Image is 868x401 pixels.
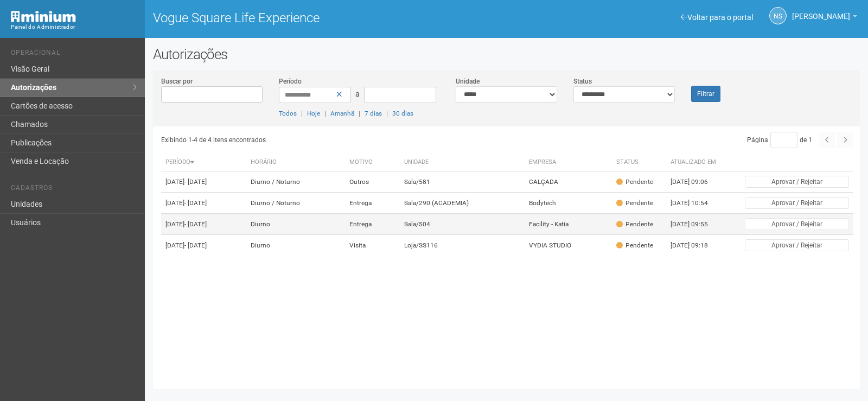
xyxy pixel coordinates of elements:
[745,239,849,251] button: Aprovar / Rejeitar
[324,110,326,117] span: |
[246,193,346,214] td: Diurno / Noturno
[400,154,525,171] th: Unidade
[345,214,400,235] td: Entrega
[525,235,611,256] td: VYDIA STUDIO
[161,77,193,86] label: Buscar por
[747,136,812,144] span: Página de 1
[246,171,346,193] td: Diurno / Noturno
[161,154,246,171] th: Período
[11,22,137,32] div: Painel do Administrador
[279,110,297,117] a: Todos
[345,154,400,171] th: Motivo
[616,220,653,229] div: Pendente
[400,193,525,214] td: Sala/290 (ACADEMIA)
[612,154,666,171] th: Status
[666,154,726,171] th: Atualizado em
[345,193,400,214] td: Entrega
[666,171,726,193] td: [DATE] 09:06
[392,110,413,117] a: 30 dias
[307,110,320,117] a: Hoje
[525,214,611,235] td: Facility - Katia
[400,171,525,193] td: Sala/581
[386,110,388,117] span: |
[279,77,302,86] label: Período
[456,77,480,86] label: Unidade
[745,197,849,209] button: Aprovar / Rejeitar
[301,110,303,117] span: |
[666,235,726,256] td: [DATE] 09:18
[11,49,137,60] li: Operacional
[359,110,360,117] span: |
[153,46,860,62] h2: Autorizações
[745,176,849,188] button: Aprovar / Rejeitar
[161,235,246,256] td: [DATE]
[246,154,346,171] th: Horário
[573,77,592,86] label: Status
[792,14,857,22] a: [PERSON_NAME]
[11,11,76,22] img: Minium
[246,214,346,235] td: Diurno
[616,241,653,250] div: Pendente
[400,235,525,256] td: Loja/SS116
[616,177,653,187] div: Pendente
[184,220,207,228] span: - [DATE]
[691,86,720,102] button: Filtrar
[161,193,246,214] td: [DATE]
[330,110,354,117] a: Amanhã
[345,235,400,256] td: Visita
[161,214,246,235] td: [DATE]
[525,193,611,214] td: Bodytech
[666,214,726,235] td: [DATE] 09:55
[184,178,207,186] span: - [DATE]
[769,7,787,24] a: NS
[792,2,850,21] span: Nicolle Silva
[345,171,400,193] td: Outros
[184,241,207,249] span: - [DATE]
[184,199,207,207] span: - [DATE]
[681,13,753,22] a: Voltar para o portal
[153,11,499,25] h1: Vogue Square Life Experience
[365,110,382,117] a: 7 dias
[745,218,849,230] button: Aprovar / Rejeitar
[400,214,525,235] td: Sala/504
[11,184,137,195] li: Cadastros
[246,235,346,256] td: Diurno
[616,199,653,208] div: Pendente
[161,171,246,193] td: [DATE]
[666,193,726,214] td: [DATE] 10:54
[525,171,611,193] td: CALÇADA
[355,90,360,98] span: a
[525,154,611,171] th: Empresa
[161,132,504,148] div: Exibindo 1-4 de 4 itens encontrados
